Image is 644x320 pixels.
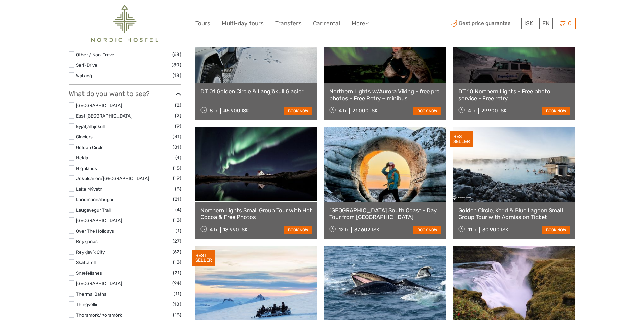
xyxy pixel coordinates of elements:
a: book now [413,107,441,115]
a: [GEOGRAPHIC_DATA] [76,281,122,286]
div: 37.602 ISK [354,227,379,233]
h3: What do you want to see? [69,90,181,98]
span: (15) [173,164,181,172]
div: 18.990 ISK [223,227,248,233]
span: (19) [173,174,181,182]
a: Laugavegur Trail [76,207,111,213]
a: Reykjanes [76,239,98,244]
a: DT 01 Golden Circle & Langjökull Glacier [200,88,312,95]
a: East [GEOGRAPHIC_DATA] [76,113,132,119]
a: Northern Lights w/Aurora Viking - free pro photos - Free Retry – minibus [329,88,441,102]
span: (4) [175,154,181,162]
a: More [352,19,369,28]
a: Snæfellsnes [76,270,102,276]
a: [GEOGRAPHIC_DATA] [76,103,122,108]
span: (13) [173,258,181,266]
a: Hekla [76,155,88,161]
button: Open LiveChat chat widget [78,10,86,19]
span: (4) [175,206,181,214]
span: (94) [172,279,181,287]
span: (9) [175,122,181,130]
span: (68) [172,50,181,58]
a: Golden Circle [76,145,104,150]
a: Thermal Baths [76,291,106,297]
span: (3) [175,185,181,193]
div: 30.900 ISK [482,227,508,233]
a: Reykjavík City [76,249,105,255]
a: Other / Non-Travel [76,52,115,57]
img: 2454-61f15230-a6bf-4303-aa34-adabcbdb58c5_logo_big.png [91,5,158,42]
a: Jökulsárlón/[GEOGRAPHIC_DATA] [76,176,149,181]
span: 4 h [339,108,346,114]
a: Over The Holidays [76,228,114,234]
span: 11 h [468,227,476,233]
a: Glaciers [76,134,93,140]
a: Multi-day tours [222,19,264,28]
a: Car rental [313,19,340,28]
span: (13) [173,216,181,224]
a: Transfers [275,19,302,28]
a: [GEOGRAPHIC_DATA] South Coast - Day Tour from [GEOGRAPHIC_DATA] [329,207,441,221]
a: book now [413,226,441,234]
a: Northern Lights Small Group Tour with Hot Cocoa & Free Photos [200,207,312,221]
span: (27) [173,237,181,245]
a: book now [542,226,570,234]
span: 4 h [468,108,475,114]
span: 0 [567,20,573,27]
a: Walking [76,73,92,78]
a: Thorsmork/Þórsmörk [76,312,122,318]
a: Golden Circle, Kerid & Blue Lagoon Small Group Tour with Admission Ticket [458,207,570,221]
span: (1) [176,227,181,235]
a: Lake Mývatn [76,186,102,192]
div: BEST SELLER [192,250,215,266]
span: 8 h [210,108,217,114]
span: (62) [173,248,181,256]
div: 29.900 ISK [481,108,507,114]
span: (80) [172,61,181,69]
a: Highlands [76,166,97,171]
span: (21) [173,195,181,203]
a: Eyjafjallajökull [76,124,105,129]
a: Self-Drive [76,62,97,68]
div: BEST SELLER [450,131,473,148]
p: We're away right now. Please check back later! [9,12,76,17]
a: book now [284,107,312,115]
span: (81) [173,143,181,151]
div: 45.900 ISK [223,108,249,114]
span: Best price guarantee [449,18,520,29]
span: (81) [173,133,181,141]
a: book now [284,226,312,234]
span: 4 h [210,227,217,233]
a: Landmannalaugar [76,197,114,202]
span: (18) [173,71,181,79]
div: 21.000 ISK [352,108,378,114]
span: ISK [524,20,533,27]
a: [GEOGRAPHIC_DATA] [76,218,122,223]
span: (18) [173,300,181,308]
a: Skaftafell [76,260,96,265]
a: DT 10 Northern Lights - Free photo service - Free retry [458,88,570,102]
span: (21) [173,269,181,277]
a: Thingvellir [76,302,98,307]
span: (13) [173,311,181,319]
a: Tours [195,19,210,28]
span: 12 h [339,227,348,233]
div: EN [539,18,553,29]
span: (11) [174,290,181,298]
span: (2) [175,101,181,109]
span: (2) [175,112,181,120]
a: book now [542,107,570,115]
